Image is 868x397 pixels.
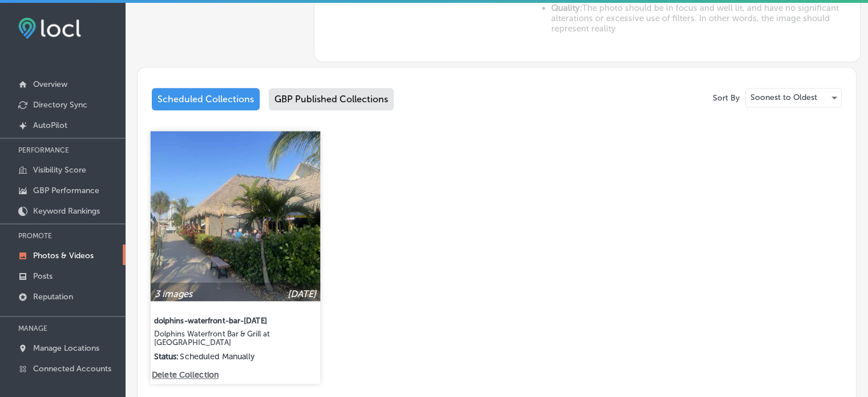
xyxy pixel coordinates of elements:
[154,352,179,362] p: Status:
[152,88,260,110] div: Scheduled Collections
[713,93,740,103] p: Sort By
[33,121,67,130] p: AutoPilot
[33,364,111,374] p: Connected Accounts
[154,330,317,352] label: Dolphins Waterfront Bar & Grill at [GEOGRAPHIC_DATA]
[288,288,316,299] p: [DATE]
[155,288,192,299] p: 3 images
[152,370,217,380] p: Delete Collection
[33,79,67,89] p: Overview
[33,343,99,353] p: Manage Locations
[269,88,394,110] div: GBP Published Collections
[33,206,100,216] p: Keyword Rankings
[33,186,99,195] p: GBP Performance
[33,292,73,302] p: Reputation
[746,89,841,107] div: Soonest to Oldest
[33,165,86,175] p: Visibility Score
[750,92,817,103] p: Soonest to Oldest
[33,100,87,110] p: Directory Sync
[180,352,255,362] p: Scheduled Manually
[18,18,81,39] img: fda3e92497d09a02dc62c9cd864e3231.png
[154,310,286,330] label: dolphins-waterfront-bar-[DATE]
[33,251,94,260] p: Photos & Videos
[151,131,320,301] img: Collection thumbnail
[33,271,53,281] p: Posts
